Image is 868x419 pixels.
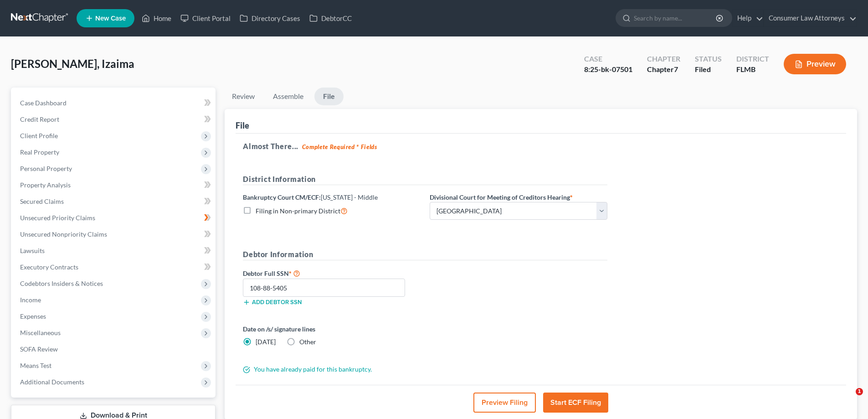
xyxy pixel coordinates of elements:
[634,10,717,26] input: Search by name...
[784,54,846,74] button: Preview
[20,115,59,123] span: Credit Report
[20,99,67,107] span: Case Dashboard
[20,312,46,320] span: Expenses
[20,197,64,205] span: Secured Claims
[837,388,859,410] iframe: Intercom live chat
[243,299,302,306] button: Add debtor SSN
[20,165,72,172] span: Personal Property
[20,378,84,386] span: Additional Documents
[13,177,216,193] a: Property Analysis
[20,247,45,254] span: Lawsuits
[543,393,608,413] button: Start ECF Filing
[137,10,176,26] a: Home
[305,10,356,26] a: DebtorCC
[647,54,680,64] div: Chapter
[20,181,71,189] span: Property Analysis
[473,393,536,413] button: Preview Filing
[20,230,107,238] span: Unsecured Nonpriority Claims
[243,249,607,260] h5: Debtor Information
[736,54,769,64] div: District
[236,120,249,131] div: File
[13,226,216,243] a: Unsecured Nonpriority Claims
[299,338,316,346] span: Other
[302,143,377,150] strong: Complete Required * Fields
[243,192,378,202] label: Bankruptcy Court CM/ECF:
[736,64,769,75] div: FLMB
[321,193,378,201] span: [US_STATE] - Middle
[13,210,216,226] a: Unsecured Priority Claims
[695,54,722,64] div: Status
[856,388,863,395] span: 1
[647,64,680,75] div: Chapter
[20,296,41,304] span: Income
[243,174,607,185] h5: District Information
[764,10,857,26] a: Consumer Law Attorneys
[266,88,311,105] a: Assemble
[13,193,216,210] a: Secured Claims
[20,214,95,222] span: Unsecured Priority Claims
[238,365,612,374] div: You have already paid for this bankruptcy.
[733,10,763,26] a: Help
[314,88,344,105] a: File
[20,329,61,336] span: Miscellaneous
[20,362,51,369] span: Means Test
[13,259,216,275] a: Executory Contracts
[256,207,340,215] span: Filing in Non-primary District
[20,148,59,156] span: Real Property
[225,88,262,105] a: Review
[20,279,103,287] span: Codebtors Insiders & Notices
[243,279,405,297] input: XXX-XX-XXXX
[13,111,216,128] a: Credit Report
[584,54,632,64] div: Case
[176,10,235,26] a: Client Portal
[238,268,425,279] label: Debtor Full SSN
[13,243,216,259] a: Lawsuits
[235,10,305,26] a: Directory Cases
[11,57,134,70] span: [PERSON_NAME], Izaima
[20,345,58,353] span: SOFA Review
[695,64,722,75] div: Filed
[243,141,839,152] h5: Almost There...
[430,192,573,202] label: Divisional Court for Meeting of Creditors Hearing
[13,341,216,357] a: SOFA Review
[13,95,216,111] a: Case Dashboard
[584,64,632,75] div: 8:25-bk-07501
[243,324,421,334] label: Date on /s/ signature lines
[95,15,126,22] span: New Case
[20,263,78,271] span: Executory Contracts
[20,132,58,140] span: Client Profile
[256,338,276,346] span: [DATE]
[674,65,678,73] span: 7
